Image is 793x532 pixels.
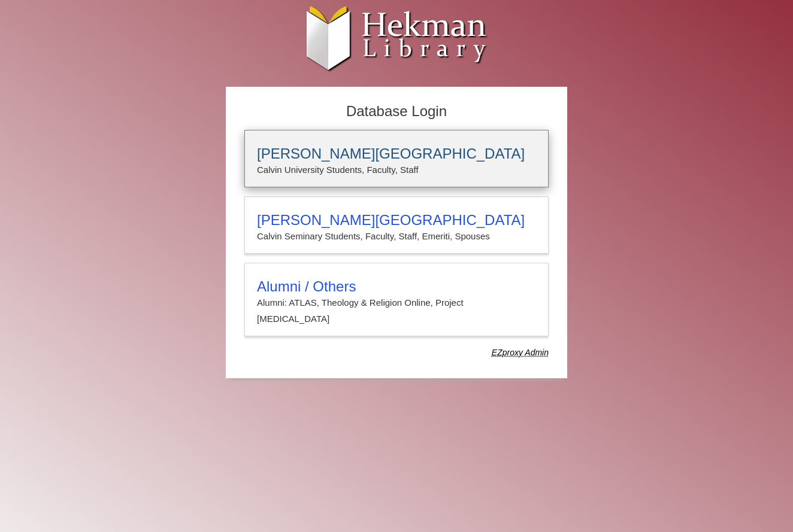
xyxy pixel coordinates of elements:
h3: Alumni / Others [257,278,536,295]
a: [PERSON_NAME][GEOGRAPHIC_DATA]Calvin University Students, Faculty, Staff [244,130,549,187]
dfn: Use Alumni login [492,348,549,357]
p: Calvin University Students, Faculty, Staff [257,162,536,178]
a: [PERSON_NAME][GEOGRAPHIC_DATA]Calvin Seminary Students, Faculty, Staff, Emeriti, Spouses [244,196,549,254]
p: Calvin Seminary Students, Faculty, Staff, Emeriti, Spouses [257,229,536,244]
summary: Alumni / OthersAlumni: ATLAS, Theology & Religion Online, Project [MEDICAL_DATA] [257,278,536,327]
h2: Database Login [238,99,555,124]
p: Alumni: ATLAS, Theology & Religion Online, Project [MEDICAL_DATA] [257,295,536,327]
h3: [PERSON_NAME][GEOGRAPHIC_DATA] [257,212,536,229]
h3: [PERSON_NAME][GEOGRAPHIC_DATA] [257,145,536,162]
